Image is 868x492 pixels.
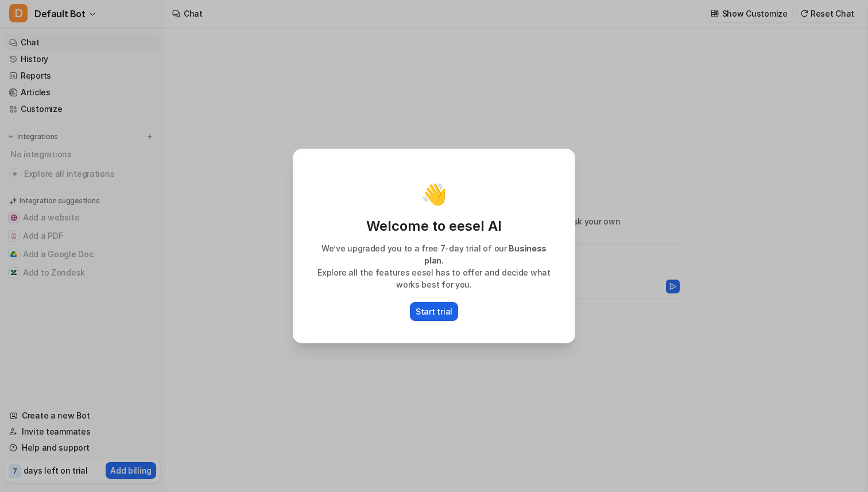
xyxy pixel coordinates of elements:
[416,305,452,317] p: Start trial
[306,217,562,235] p: Welcome to eesel AI
[306,266,562,290] p: Explore all the features eesel has to offer and decide what works best for you.
[306,242,562,266] p: We’ve upgraded you to a free 7-day trial of our
[421,183,447,206] p: 👋
[410,302,458,321] button: Start trial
